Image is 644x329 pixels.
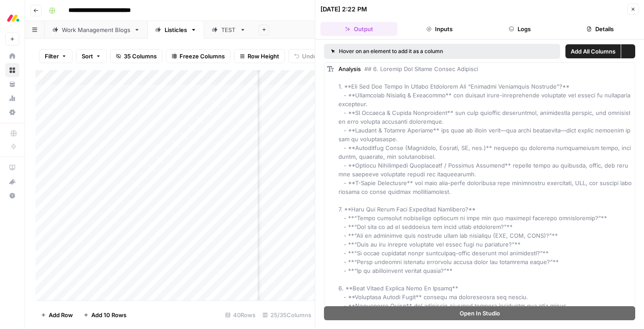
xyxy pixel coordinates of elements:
[5,161,19,175] a: AirOps Academy
[78,308,132,322] button: Add 10 Rows
[110,49,162,63] button: 35 Columns
[5,49,19,63] a: Home
[234,49,285,63] button: Row Height
[36,308,78,322] button: Add Row
[148,21,204,39] a: Listicles
[248,52,279,61] span: Row Height
[259,308,315,322] div: 25/35 Columns
[324,306,635,320] button: Open In Studio
[5,77,19,91] a: Your Data
[460,309,500,318] span: Open In Studio
[482,22,558,36] button: Logs
[571,47,615,56] span: Add All Columns
[320,22,397,36] button: Output
[401,22,478,36] button: Inputs
[166,49,230,63] button: Freeze Columns
[45,21,148,39] a: Work Management Blogs
[204,21,253,39] a: TEST
[165,25,187,34] div: Listicles
[5,175,19,189] button: What's new?
[5,91,19,105] a: Usage
[76,49,107,63] button: Sort
[6,175,19,188] div: What's new?
[91,311,126,319] span: Add 10 Rows
[45,52,59,61] span: Filter
[562,22,639,36] button: Details
[320,5,367,14] div: [DATE] 2:22 PM
[221,25,236,34] div: TEST
[288,49,323,63] button: Undo
[5,10,21,26] img: Monday.com Logo
[565,44,621,58] button: Add All Columns
[302,52,317,61] span: Undo
[82,52,93,61] span: Sort
[338,65,361,72] span: Analysis
[5,105,19,119] a: Settings
[222,308,259,322] div: 40 Rows
[5,7,19,29] button: Workspace: Monday.com
[39,49,72,63] button: Filter
[180,52,225,61] span: Freeze Columns
[124,52,157,61] span: 35 Columns
[62,25,130,34] div: Work Management Blogs
[331,47,498,55] div: Hover on an element to add it as a column
[49,311,73,319] span: Add Row
[5,63,19,77] a: Browse
[5,189,19,203] button: Help + Support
